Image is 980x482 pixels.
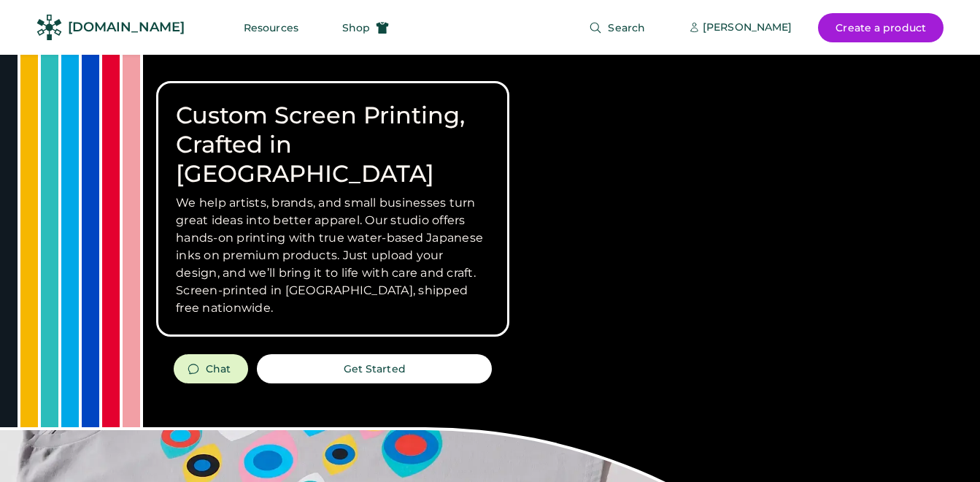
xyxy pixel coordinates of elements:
[226,13,316,42] button: Resources
[68,18,185,37] div: [DOMAIN_NAME]
[36,15,62,40] img: Rendered Logo - Screens
[703,20,792,35] div: [PERSON_NAME]
[176,101,490,188] h1: Custom Screen Printing, Crafted in [GEOGRAPHIC_DATA]
[174,354,248,383] button: Chat
[257,354,492,383] button: Get Started
[608,23,645,33] span: Search
[571,13,663,42] button: Search
[342,23,370,33] span: Shop
[325,13,406,42] button: Shop
[818,13,944,42] button: Create a product
[176,194,490,317] h3: We help artists, brands, and small businesses turn great ideas into better apparel. Our studio of...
